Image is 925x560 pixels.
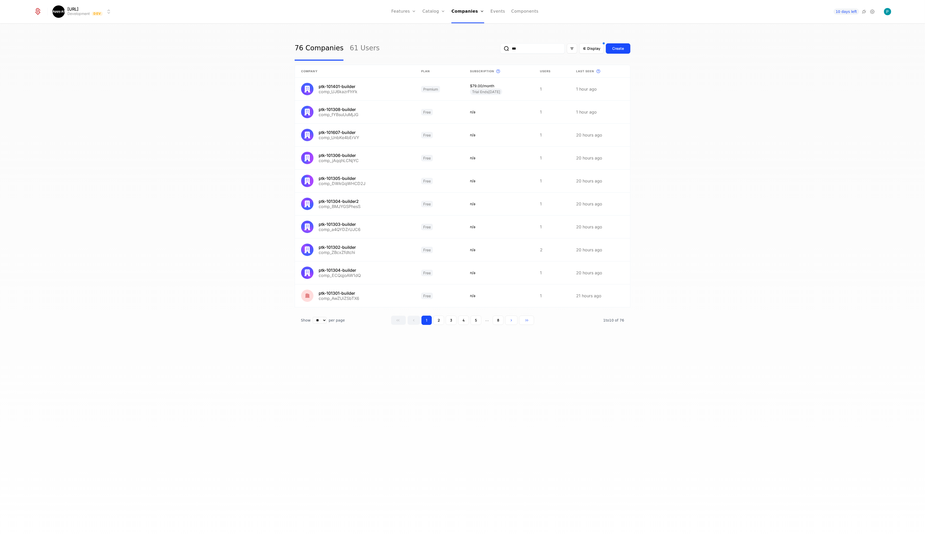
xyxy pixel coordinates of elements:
[505,316,518,325] button: Go to next page
[576,69,594,74] span: Last seen
[301,318,311,323] span: Show
[350,36,380,61] a: 61 Users
[329,318,345,323] span: per page
[470,69,494,74] span: Subscription
[493,316,504,325] button: Go to page 8
[391,316,534,325] div: Page navigation
[67,11,90,16] div: Development
[834,9,859,15] a: 10 days left
[92,12,103,16] span: Dev
[534,65,570,78] th: Users
[54,6,112,17] button: Select environment
[295,65,415,78] th: Company
[295,316,630,325] div: Table pagination
[519,316,534,325] button: Go to last page
[52,5,65,18] img: Appy.AI
[407,316,420,325] button: Go to previous page
[313,317,327,324] select: Select page size
[483,316,491,325] span: ...
[391,316,406,325] button: Go to first page
[446,316,457,325] button: Go to page 3
[861,9,867,15] a: Integrations
[606,43,630,54] button: Create
[884,8,891,15] img: Peter Keens
[612,46,624,51] div: Create
[567,44,577,53] button: Filter options
[603,318,624,322] span: 76
[471,316,481,325] button: Go to page 5
[587,46,600,51] span: Display
[433,316,444,325] button: Go to page 2
[884,8,891,15] button: Open user button
[869,9,876,15] a: Settings
[415,65,464,78] th: Plan
[421,316,432,325] button: Go to page 1
[579,43,604,54] button: Display
[67,7,79,11] span: [URL]
[603,318,620,322] span: 1 to 10 of
[295,36,343,61] a: 76 Companies
[458,316,469,325] button: Go to page 4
